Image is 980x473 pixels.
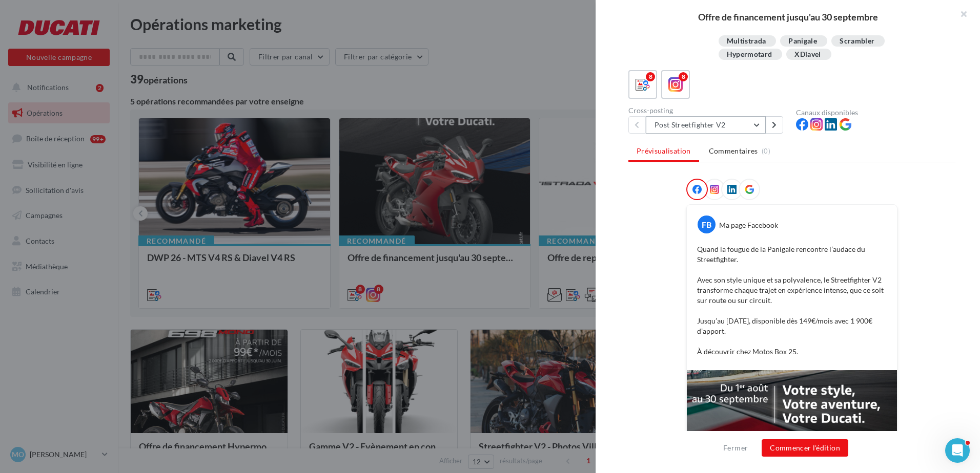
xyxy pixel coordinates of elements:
iframe: Intercom live chat [945,438,970,463]
div: Cross-posting [628,107,788,114]
span: Commentaires [709,146,758,156]
div: Panigale [788,37,817,45]
div: Offre de financement jusqu'au 30 septembre [612,12,964,21]
div: 8 [646,72,655,81]
p: Quand la fougue de la Panigale rencontre l’audace du Streetfighter. Avec son style unique et sa p... [697,244,887,357]
button: Fermer [719,442,752,454]
div: 8 [679,72,688,81]
button: Post Streetfighter V2 [646,116,766,134]
div: Hypermotard [727,51,772,58]
div: Canaux disponibles [796,109,955,116]
button: Commencer l'édition [762,439,848,457]
span: (0) [762,147,770,155]
div: Scrambler [840,37,874,45]
div: Multistrada [727,37,766,45]
div: Ma page Facebook [719,220,778,230]
div: FB [698,216,716,233]
div: XDiavel [794,51,821,58]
